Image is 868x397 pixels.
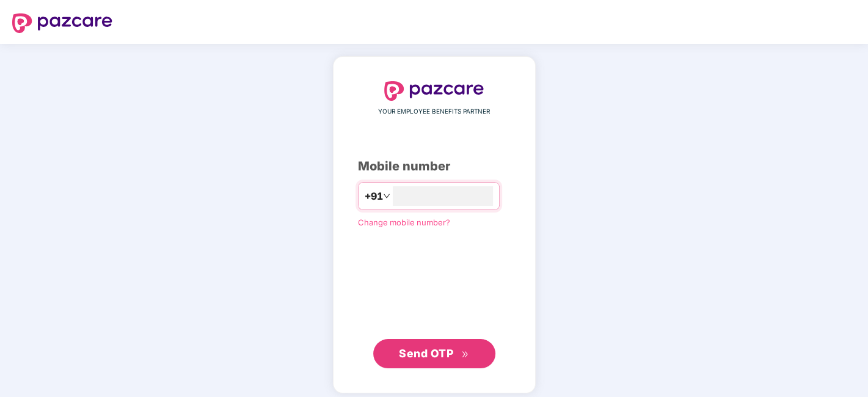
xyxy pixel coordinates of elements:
div: Mobile number [358,157,511,176]
span: down [383,192,390,200]
span: double-right [461,351,469,359]
span: YOUR EMPLOYEE BENEFITS PARTNER [378,107,490,117]
button: Send OTPdouble-right [373,339,495,368]
span: Send OTP [399,347,453,360]
a: Change mobile number? [358,217,450,227]
span: +91 [365,189,383,204]
img: logo [384,81,484,101]
img: logo [12,13,112,33]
